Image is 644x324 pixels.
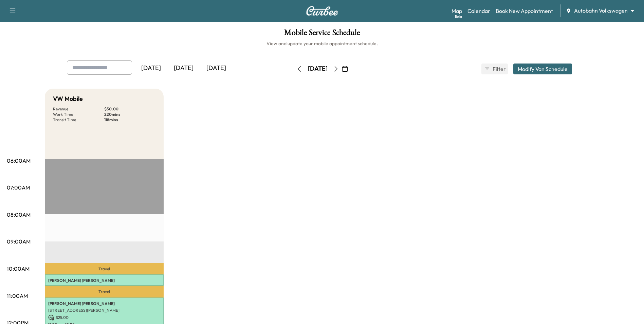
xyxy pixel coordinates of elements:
h6: View and update your mobile appointment schedule. [7,40,637,47]
p: $ 25.00 [48,314,160,321]
h5: VW Mobile [53,94,83,104]
img: Curbee Logo [306,6,338,16]
p: Travel [45,263,164,274]
p: [STREET_ADDRESS][PERSON_NAME] [48,308,160,313]
p: $ 50.00 [104,106,155,112]
p: 220 mins [104,112,155,117]
p: [PERSON_NAME] [PERSON_NAME] [48,278,160,283]
p: [PERSON_NAME] [PERSON_NAME] [48,301,160,306]
div: [DATE] [167,60,200,76]
p: 08:00AM [7,211,31,219]
button: Modify Van Schedule [513,64,572,74]
button: Filter [481,64,508,74]
p: Revenue [53,106,104,112]
p: Transit Time [53,117,104,123]
div: [DATE] [308,65,328,73]
h1: Mobile Service Schedule [7,29,637,40]
a: Calendar [467,7,490,15]
p: 07:00AM [7,183,30,192]
div: [DATE] [135,60,167,76]
p: 118 mins [104,117,155,123]
p: Work Time [53,112,104,117]
p: 06:00AM [7,157,31,165]
span: Autobahn Volkswagen [574,7,628,15]
div: Beta [455,14,462,19]
span: Filter [493,65,505,73]
a: Book New Appointment [496,7,553,15]
p: [STREET_ADDRESS] [48,285,160,290]
p: Travel [45,286,164,298]
p: 10:00AM [7,265,30,273]
p: 11:00AM [7,292,28,300]
p: 09:00AM [7,237,31,246]
div: [DATE] [200,60,233,76]
a: MapBeta [452,7,462,15]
